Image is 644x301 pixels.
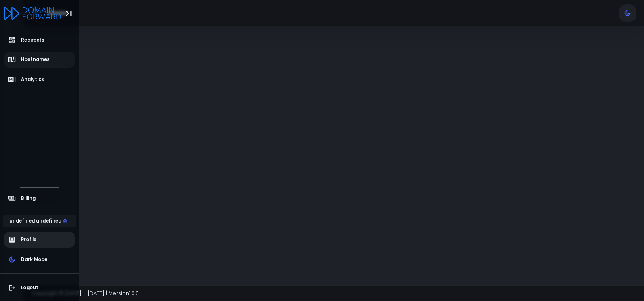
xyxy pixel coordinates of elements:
[4,32,75,48] a: Redirects
[21,256,47,263] span: Dark Mode
[4,52,75,68] a: Hostnames
[61,6,76,21] button: Toggle Aside
[21,76,44,83] span: Analytics
[32,289,139,297] span: Copyright © [DATE] - [DATE] | Version 1.0.0
[4,191,75,206] a: Billing
[21,284,38,291] span: Logout
[21,195,36,202] span: Billing
[4,7,61,18] a: Logo
[21,236,36,243] span: Profile
[21,37,44,44] span: Redirects
[9,218,68,225] div: undefined undefined
[4,72,75,87] a: Analytics
[21,56,50,63] span: Hostnames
